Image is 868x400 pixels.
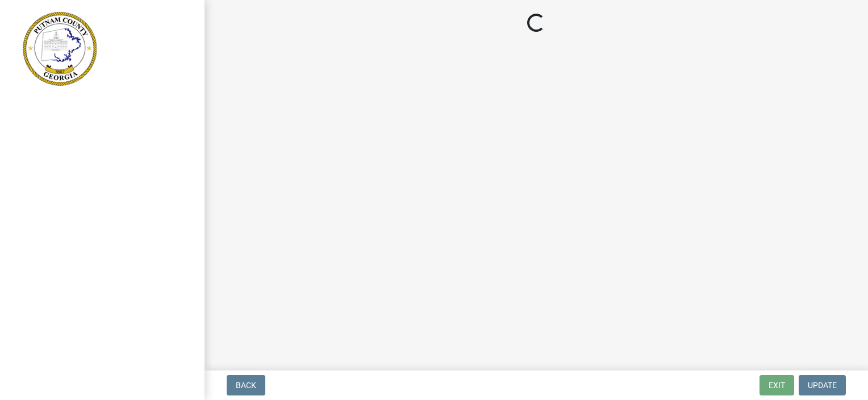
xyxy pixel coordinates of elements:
[808,381,837,390] span: Update
[799,375,846,395] button: Update
[236,381,256,390] span: Back
[227,375,265,395] button: Back
[23,12,97,86] img: Putnam County, Georgia
[759,375,794,395] button: Exit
